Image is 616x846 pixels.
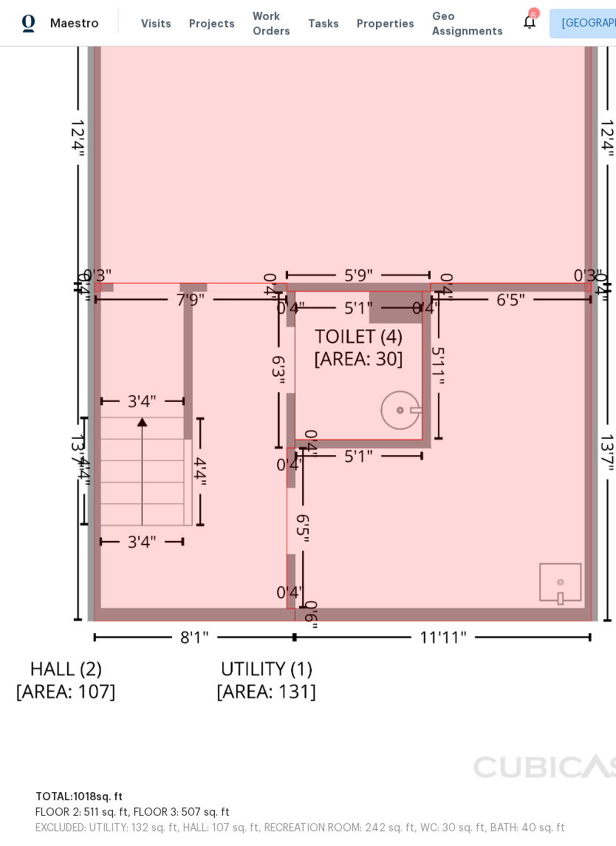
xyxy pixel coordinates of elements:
[141,16,171,31] span: Visits
[50,16,99,31] span: Maestro
[528,9,538,24] div: 6
[357,16,414,31] span: Properties
[253,9,290,38] span: Work Orders
[35,805,565,821] p: FLOOR 2: 511 sq. ft, FLOOR 3: 507 sq. ft
[189,16,235,31] span: Projects
[432,9,503,38] span: Geo Assignments
[35,790,565,805] p: TOTAL: 1018 sq. ft
[308,18,339,29] span: Tasks
[35,821,565,836] p: EXCLUDED: UTILITY: 132 sq. ft, HALL: 107 sq. ft, RECREATION ROOM: 242 sq. ft, WC: 30 sq. ft, BATH...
